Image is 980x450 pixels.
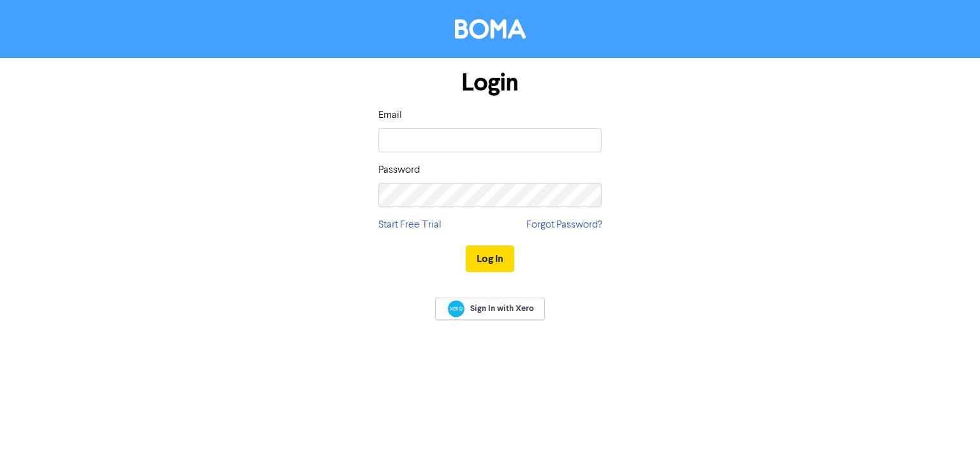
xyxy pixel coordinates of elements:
[470,303,534,314] span: Sign In with Xero
[526,217,602,233] a: Forgot Password?
[378,108,402,123] label: Email
[378,163,420,178] label: Password
[378,68,602,98] h1: Login
[466,245,514,272] button: Log In
[448,300,464,317] img: Xero logo
[455,19,526,39] img: BOMA Logo
[378,217,442,233] a: Start Free Trial
[435,298,545,320] a: Sign In with Xero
